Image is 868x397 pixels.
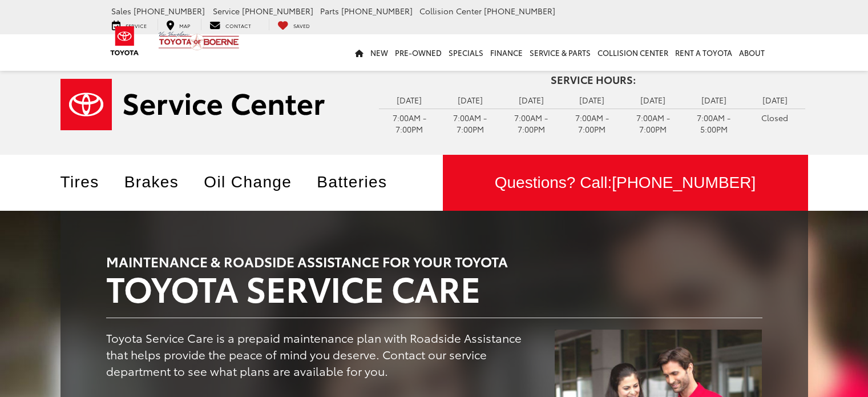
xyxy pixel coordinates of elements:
[103,22,146,59] img: Toyota
[623,91,684,109] td: [DATE]
[134,5,205,17] span: [PHONE_NUMBER]
[744,91,805,109] td: [DATE]
[684,91,745,109] td: [DATE]
[612,174,756,191] span: [PHONE_NUMBER]
[445,34,487,71] a: Specials
[736,34,768,71] a: About
[106,330,538,379] p: Toyota Service Care is a prepaid maintenance plan with Roadside Assistance that helps provide the...
[320,5,339,17] span: Parts
[106,254,762,268] h3: MAINTENANCE & ROADSIDE ASSISTANCE FOR YOUR TOYOTA
[562,91,623,109] td: [DATE]
[352,34,367,71] a: Home
[201,19,260,30] a: Contact
[60,79,362,130] a: Service Center | Vic Vaughan Toyota of Boerne in Boerne TX
[443,155,808,211] a: Questions? Call:[PHONE_NUMBER]
[60,79,325,130] img: Service Center | Vic Vaughan Toyota of Boerne in Boerne TX
[379,74,808,86] h4: Service Hours:
[484,5,555,17] span: [PHONE_NUMBER]
[526,34,594,71] a: Service & Parts: Opens in a new tab
[204,173,309,191] a: Oil Change
[106,268,762,306] h2: TOYOTA SERVICE CARE
[443,155,808,211] div: Questions? Call:
[744,109,805,126] td: Closed
[158,31,240,51] img: Vic Vaughan Toyota of Boerne
[124,173,196,191] a: Brakes
[440,109,501,138] td: 7:00AM - 7:00PM
[242,5,313,17] span: [PHONE_NUMBER]
[213,5,240,17] span: Service
[623,109,684,138] td: 7:00AM - 7:00PM
[103,19,155,30] a: Service
[341,5,413,17] span: [PHONE_NUMBER]
[684,109,745,138] td: 7:00AM - 5:00PM
[440,91,501,109] td: [DATE]
[562,109,623,138] td: 7:00AM - 7:00PM
[487,34,526,71] a: Finance
[672,34,736,71] a: Rent a Toyota
[367,34,391,71] a: New
[379,109,440,138] td: 7:00AM - 7:00PM
[594,34,672,71] a: Collision Center
[293,22,310,29] span: Saved
[500,109,562,138] td: 7:00AM - 7:00PM
[317,173,404,191] a: Batteries
[60,173,116,191] a: Tires
[391,34,445,71] a: Pre-Owned
[158,19,199,30] a: Map
[379,91,440,109] td: [DATE]
[500,91,562,109] td: [DATE]
[419,5,482,17] span: Collision Center
[269,19,318,30] a: My Saved Vehicles
[111,5,131,17] span: Sales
